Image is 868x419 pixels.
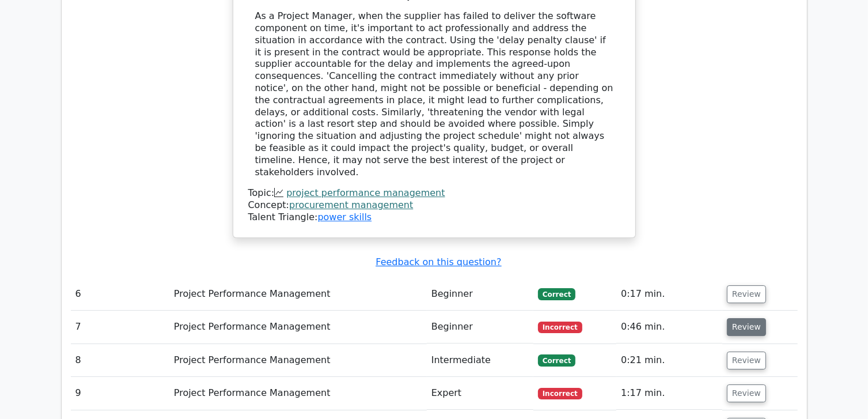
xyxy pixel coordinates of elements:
[727,318,766,336] button: Review
[255,10,613,178] div: As a Project Manager, when the supplier has failed to deliver the software component on time, it'...
[616,344,722,377] td: 0:21 min.
[538,354,575,366] span: Correct
[727,384,766,402] button: Review
[71,311,169,343] td: 7
[616,311,722,343] td: 0:46 min.
[427,344,533,377] td: Intermediate
[248,187,620,223] div: Talent Triangle:
[317,212,372,222] a: power skills
[169,311,427,343] td: Project Performance Management
[376,256,501,267] a: Feedback on this question?
[71,344,169,377] td: 8
[169,344,427,377] td: Project Performance Management
[427,377,533,410] td: Expert
[169,278,427,311] td: Project Performance Management
[538,288,575,300] span: Correct
[427,278,533,311] td: Beginner
[169,377,427,410] td: Project Performance Management
[248,187,620,199] div: Topic:
[71,278,169,311] td: 6
[727,285,766,303] button: Review
[538,322,582,333] span: Incorrect
[538,388,582,399] span: Incorrect
[286,187,445,198] a: project performance management
[248,199,620,212] div: Concept:
[727,352,766,369] button: Review
[616,278,722,311] td: 0:17 min.
[289,199,413,210] a: procurement management
[427,311,533,343] td: Beginner
[616,377,722,410] td: 1:17 min.
[71,377,169,410] td: 9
